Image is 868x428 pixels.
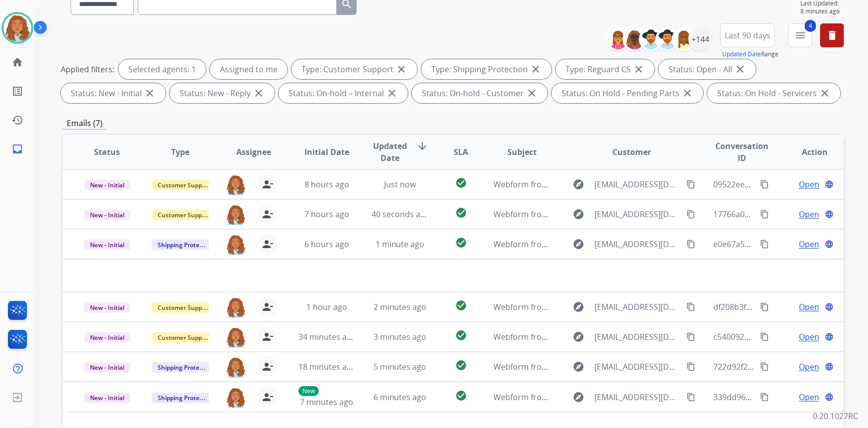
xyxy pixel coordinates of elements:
span: Open [799,178,819,190]
mat-icon: language [825,393,834,402]
div: Status: On-hold - Customer [412,83,548,103]
span: Webform from [EMAIL_ADDRESS][DOMAIN_NAME] on [DATE] [494,301,719,312]
mat-icon: person_remove [262,331,274,343]
span: Open [799,301,819,313]
div: +144 [688,27,712,51]
span: Webform from [EMAIL_ADDRESS][DOMAIN_NAME] on [DATE] [494,392,719,403]
mat-icon: content_copy [760,240,769,249]
span: SLA [454,146,468,158]
img: avatar [3,14,31,42]
mat-icon: close [734,63,746,75]
span: Webform from [EMAIL_ADDRESS][DOMAIN_NAME] on [DATE] [494,179,719,190]
span: New - Initial [84,180,130,190]
mat-icon: language [825,362,834,371]
mat-icon: person_remove [262,391,274,403]
button: Last 90 days [720,23,775,47]
mat-icon: home [11,56,23,68]
span: New - Initial [84,393,130,403]
mat-icon: person_remove [262,178,274,190]
span: 40 seconds ago [372,209,430,220]
mat-icon: explore [573,331,585,343]
mat-icon: language [825,180,834,189]
span: Customer [613,146,652,158]
span: Webform from [EMAIL_ADDRESS][DOMAIN_NAME] on [DATE] [494,209,719,220]
mat-icon: content_copy [686,362,695,371]
img: agent-avatar [226,297,246,318]
span: 7 minutes ago [300,397,353,408]
span: Open [799,208,819,220]
mat-icon: content_copy [686,180,695,189]
img: agent-avatar [226,327,246,348]
mat-icon: inbox [11,143,23,155]
mat-icon: content_copy [760,210,769,219]
span: 5 minutes ago [374,361,427,372]
mat-icon: language [825,332,834,341]
span: Range [722,50,778,58]
span: 8 hours ago [304,179,349,190]
span: [EMAIL_ADDRESS][DOMAIN_NAME] [595,301,681,313]
span: New - Initial [84,332,130,343]
span: [EMAIL_ADDRESS][DOMAIN_NAME] [595,391,681,403]
span: [EMAIL_ADDRESS][DOMAIN_NAME] [595,178,681,190]
p: Applied filters: [61,63,114,75]
span: Subject [507,146,537,158]
mat-icon: content_copy [686,393,695,402]
mat-icon: close [681,87,693,99]
div: Status: New - Initial [61,83,166,103]
mat-icon: close [386,87,398,99]
span: Shipping Protection [152,362,220,373]
div: Status: On Hold - Servicers [707,83,841,103]
span: Shipping Protection [152,393,220,403]
mat-icon: close [395,63,407,75]
span: 2 minutes ago [374,301,427,312]
mat-icon: person_remove [262,208,274,220]
span: e0e67a5e-c3c6-466c-948e-9fb19e07af35 [713,239,862,250]
span: 6 minutes ago [374,392,427,403]
span: 7 hours ago [304,209,349,220]
span: df208b3f-a7d5-4bb2-9b57-dc40c79ede80 [713,301,866,312]
mat-icon: language [825,302,834,311]
mat-icon: close [253,87,265,99]
div: Type: Reguard CS [556,59,655,79]
span: 339dd960-0551-40db-a232-8af5bc978586 [713,392,867,403]
span: New - Initial [84,302,130,313]
mat-icon: content_copy [686,332,695,341]
mat-icon: arrow_downward [416,140,428,152]
mat-icon: check_circle [455,299,467,311]
span: 1 minute ago [376,239,425,250]
mat-icon: close [819,87,831,99]
mat-icon: history [11,114,23,126]
span: Customer Support [152,210,216,220]
span: Webform from [EMAIL_ADDRESS][DOMAIN_NAME] on [DATE] [494,239,719,250]
span: 3 minutes ago [374,331,427,342]
div: Status: On Hold - Pending Parts [552,83,703,103]
span: Customer Support [152,332,216,343]
mat-icon: content_copy [686,240,695,249]
mat-icon: content_copy [760,302,769,311]
span: Open [799,238,819,250]
mat-icon: person_remove [262,361,274,373]
mat-icon: delete [826,29,838,41]
img: agent-avatar [226,357,246,378]
mat-icon: content_copy [760,180,769,189]
div: Type: Customer Support [291,59,417,79]
th: Action [771,135,844,169]
span: 6 hours ago [304,239,349,250]
span: Open [799,331,819,343]
mat-icon: language [825,240,834,249]
img: agent-avatar [226,387,246,408]
span: Assignee [236,146,271,158]
span: 18 minutes ago [298,361,356,372]
span: 722d92f2-9143-4f44-b6ed-332ff5a827d6 [713,361,861,372]
mat-icon: close [526,87,538,99]
mat-icon: explore [573,361,585,373]
p: Emails (7) [63,117,106,130]
span: Initial Date [304,146,349,158]
mat-icon: explore [573,301,585,313]
mat-icon: explore [573,178,585,190]
mat-icon: check_circle [455,177,467,189]
span: 4 [805,20,816,32]
img: agent-avatar [226,204,246,225]
mat-icon: close [633,63,645,75]
span: [EMAIL_ADDRESS][DOMAIN_NAME] [595,208,681,220]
